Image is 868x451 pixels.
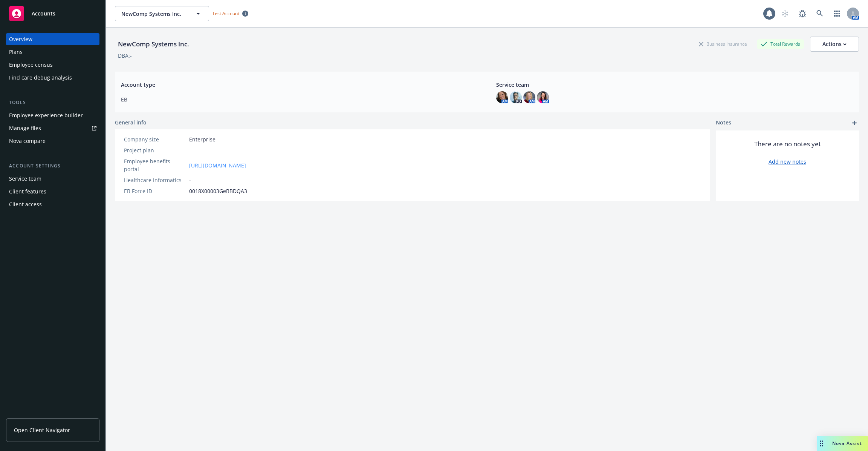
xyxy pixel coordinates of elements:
div: Tools [6,99,99,106]
span: NewComp Systems Inc. [121,10,186,18]
div: Manage files [9,122,41,134]
div: Healthcare Informatics [124,176,186,184]
span: General info [115,118,147,126]
span: Nova Assist [832,440,862,446]
div: NewComp Systems Inc. [115,39,192,49]
a: Overview [6,33,99,45]
div: Employee experience builder [9,109,83,121]
div: Total Rewards [757,39,804,49]
div: Business Insurance [695,39,751,49]
span: EB [121,95,478,103]
span: Test Account [212,10,239,17]
div: Plans [9,46,23,58]
span: Service team [496,81,853,89]
span: Notes [716,118,731,127]
div: EB Force ID [124,187,186,195]
div: Employee benefits portal [124,157,186,173]
a: Report a Bug [795,6,810,21]
div: Employee census [9,59,53,71]
span: There are no notes yet [754,140,821,149]
a: Employee census [6,59,99,71]
a: Client access [6,198,99,210]
span: - [189,176,191,184]
span: Open Client Navigator [14,426,70,434]
div: DBA: - [118,52,132,60]
a: Add new notes [769,158,806,166]
a: [URL][DOMAIN_NAME] [189,161,246,169]
a: Accounts [6,3,99,24]
div: Nova compare [9,135,46,147]
a: Employee experience builder [6,109,99,121]
span: Account type [121,81,478,89]
img: photo [537,91,549,103]
div: Client access [9,198,42,210]
a: Nova compare [6,135,99,147]
button: Actions [810,37,859,52]
div: Drag to move [817,436,826,451]
span: Accounts [32,11,55,17]
div: Service team [9,173,41,185]
a: add [850,118,859,127]
div: Company size [124,135,186,143]
div: Client features [9,186,46,198]
img: photo [496,91,508,103]
a: Plans [6,46,99,58]
a: Switch app [830,6,845,21]
a: Manage files [6,122,99,134]
img: photo [523,91,535,103]
span: Test Account [209,9,251,17]
a: Find care debug analysis [6,72,99,84]
a: Service team [6,173,99,185]
a: Search [812,6,827,21]
div: Find care debug analysis [9,72,72,84]
a: Client features [6,186,99,198]
img: photo [510,91,522,103]
button: Nova Assist [817,436,868,451]
a: Start snowing [778,6,793,21]
div: Overview [9,33,32,45]
span: 0018X00003GeBBDQA3 [189,187,247,195]
span: Enterprise [189,135,215,143]
span: - [189,146,191,154]
div: Project plan [124,146,186,154]
button: NewComp Systems Inc. [115,6,209,21]
div: Account settings [6,162,99,170]
div: Actions [822,37,847,51]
